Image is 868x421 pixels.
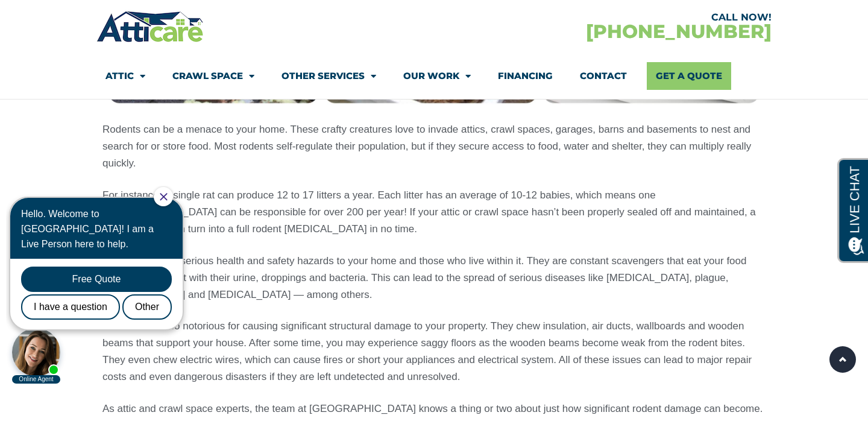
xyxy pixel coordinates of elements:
[148,1,167,21] div: Close Chat
[116,109,166,134] div: Other
[434,13,772,22] div: CALL NOW!
[281,62,376,90] a: Other Services
[403,62,471,90] a: Our Work
[580,62,627,90] a: Contact
[105,62,145,90] a: Attic
[15,21,166,66] div: Hello. Welcome to [GEOGRAPHIC_DATA]! I am a Live Person here to help.
[15,109,114,134] div: I have a question
[102,253,766,303] p: Rodents present serious health and safety hazards to your home and those who live within it. They...
[102,187,766,238] p: For instance, a single rat can produce 12 to 17 litters a year. Each litter has an average of 10-...
[6,186,199,385] iframe: Chat Invitation
[154,7,162,15] a: Close Chat
[102,121,766,172] p: Rodents can be a menace to your home. These crafty creatures love to invade attics, crawl spaces,...
[172,62,254,90] a: Crawl Space
[105,62,763,90] nav: Menu
[15,81,166,106] div: Free Quote
[30,10,97,25] span: Opens a chat window
[647,62,731,90] a: Get A Quote
[498,62,553,90] a: Financing
[6,189,54,198] div: Online Agent
[102,318,766,385] p: Rodents are also notorious for causing significant structural damage to your property. They chew ...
